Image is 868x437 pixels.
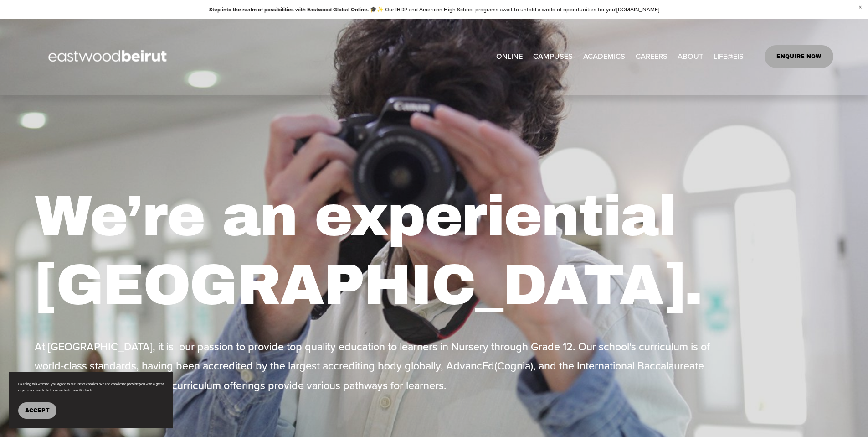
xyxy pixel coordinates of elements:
span: ACADEMICS [583,50,625,63]
a: folder dropdown [583,49,625,64]
span: LIFE@EIS [714,50,744,63]
p: At [GEOGRAPHIC_DATA], it is our passion to provide top quality education to learners in Nursery t... [35,337,733,395]
a: [DOMAIN_NAME] [616,5,659,13]
span: ABOUT [678,50,703,63]
a: ONLINE [496,49,523,64]
button: Accept [18,402,56,419]
h1: We’re an experiential [GEOGRAPHIC_DATA]. [35,182,833,320]
a: folder dropdown [678,49,703,64]
a: folder dropdown [533,49,573,64]
span: CAMPUSES [533,50,573,63]
img: EastwoodIS Global Site [35,33,183,80]
p: By using this website, you agree to our use of cookies. We use cookies to provide you with a grea... [18,381,164,393]
a: folder dropdown [714,49,744,64]
span: Accept [25,407,50,414]
a: CAREERS [636,49,668,64]
section: Cookie banner [9,372,173,428]
a: ENQUIRE NOW [765,45,833,68]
